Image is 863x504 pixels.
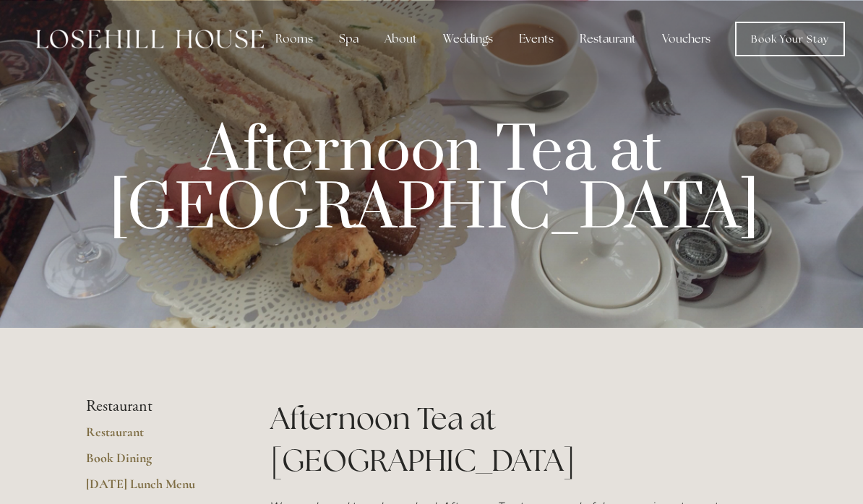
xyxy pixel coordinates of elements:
[373,25,429,53] div: About
[327,25,370,53] div: Spa
[270,397,777,482] h1: Afternoon Tea at [GEOGRAPHIC_DATA]
[507,25,565,53] div: Events
[86,476,224,502] a: [DATE] Lunch Menu
[264,25,325,53] div: Rooms
[86,397,224,416] li: Restaurant
[568,25,648,53] div: Restaurant
[651,25,722,53] a: Vouchers
[86,424,224,450] a: Restaurant
[109,123,754,238] p: Afternoon Tea at [GEOGRAPHIC_DATA]
[735,22,845,56] a: Book Your Stay
[431,25,505,53] div: Weddings
[36,30,264,48] img: Losehill House
[86,450,224,476] a: Book Dining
